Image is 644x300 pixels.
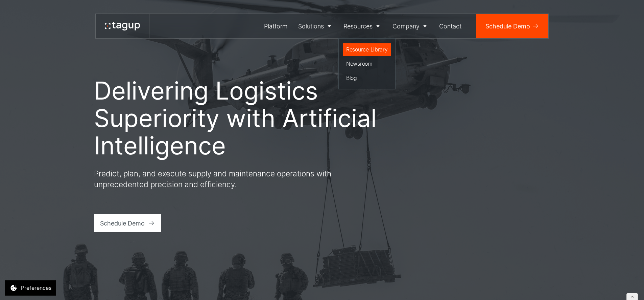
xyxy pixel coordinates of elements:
div: Newsroom [346,60,388,68]
div: Solutions [298,22,324,31]
a: Solutions [293,14,338,38]
a: Newsroom [343,58,391,70]
div: Platform [264,22,287,31]
div: Schedule Demo [485,22,530,31]
div: Schedule Demo [100,219,145,228]
nav: Resources [338,38,396,89]
div: Company [392,22,420,31]
a: Schedule Demo [476,14,548,38]
a: Resources [338,14,387,38]
div: Preferences [21,284,51,292]
a: Blog [343,72,391,85]
div: Contact [439,22,461,31]
h1: Delivering Logistics Superiority with Artificial Intelligence [94,77,378,159]
a: Resource Library [343,43,391,56]
a: Platform [259,14,293,38]
div: Blog [346,74,388,82]
div: Resources [343,22,373,31]
p: Predict, plan, and execute supply and maintenance operations with unprecedented precision and eff... [94,168,337,190]
div: Resource Library [346,45,388,53]
a: Contact [434,14,467,38]
a: Schedule Demo [94,214,162,232]
a: Company [387,14,434,38]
